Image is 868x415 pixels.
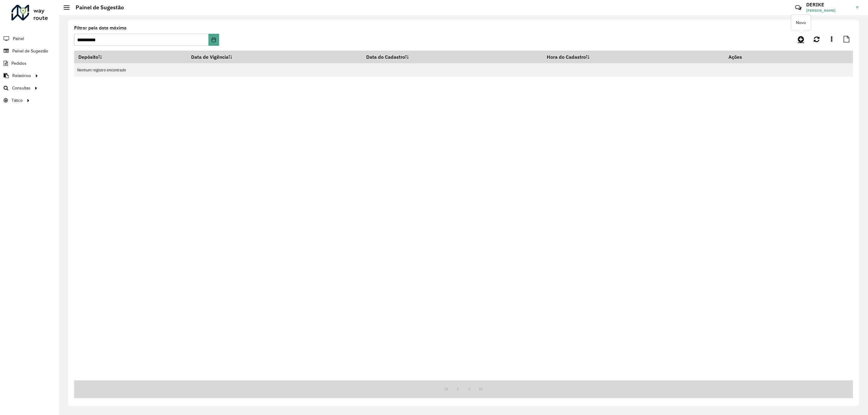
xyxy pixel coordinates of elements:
a: Contato Rápido [792,1,805,14]
span: Relatórios [12,73,31,79]
h3: DERIKE [806,2,851,8]
button: Choose Date [209,34,219,46]
td: Nenhum registro encontrado [74,63,853,77]
span: Painel [13,36,24,42]
th: Data do Cadastro [362,51,543,63]
th: Depósito [74,51,187,63]
th: Ações [724,51,760,63]
th: Hora do Cadastro [543,51,724,63]
label: Filtrar pela data máxima [74,24,127,32]
div: Novo [791,15,811,31]
span: [PERSON_NAME] [806,8,851,13]
span: Pedidos [11,60,27,67]
span: Consultas [12,85,30,91]
span: Painel de Sugestão [12,48,48,54]
h2: Painel de Sugestão [70,4,124,11]
span: Tático [11,97,23,104]
th: Data de Vigência [187,51,362,63]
